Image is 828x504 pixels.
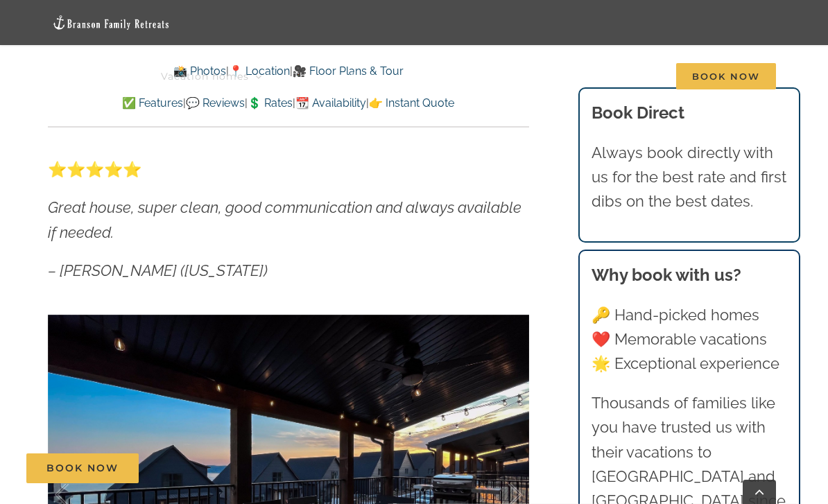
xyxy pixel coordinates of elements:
[592,263,787,288] h3: Why book with us?
[161,54,776,99] nav: Main Menu Sticky
[592,141,787,214] p: Always book directly with us for the best rate and first dibs on the best dates.
[26,453,139,483] a: Book Now
[48,94,529,112] p: | | | |
[293,54,376,99] a: Things to do
[601,71,645,81] span: Contact
[122,96,183,110] a: ✅ Features
[592,103,684,123] b: Book Direct
[161,54,262,99] a: Vacation homes
[48,261,268,279] em: – [PERSON_NAME] ([US_STATE])
[407,71,479,81] span: Deals & More
[524,54,570,99] a: About
[48,157,529,182] p: ⭐️⭐️⭐️⭐️⭐️
[46,462,119,474] span: Book Now
[186,96,245,110] a: 💬 Reviews
[524,71,557,81] span: About
[676,63,776,89] span: Book Now
[52,15,170,31] img: Branson Family Retreats Logo
[295,96,366,110] a: 📆 Availability
[592,303,787,376] p: 🔑 Hand-picked homes ❤️ Memorable vacations 🌟 Exceptional experience
[407,54,492,99] a: Deals & More
[248,96,293,110] a: 💲 Rates
[293,71,363,81] span: Things to do
[48,198,521,241] em: Great house, super clean, good communication and always available if needed.
[369,96,454,110] a: 👉 Instant Quote
[601,54,645,99] a: Contact
[161,71,249,81] span: Vacation homes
